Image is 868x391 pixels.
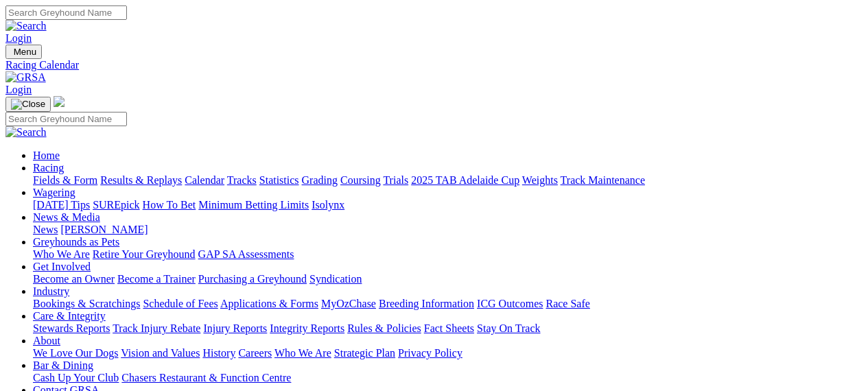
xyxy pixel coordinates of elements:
[33,347,863,359] div: About
[398,347,462,359] a: Privacy Policy
[33,261,91,272] a: Get Involved
[117,273,196,285] a: Become a Trainer
[33,359,93,371] a: Bar & Dining
[5,71,46,84] img: GRSA
[477,298,543,309] a: ICG Outcomes
[227,174,257,186] a: Tracks
[424,322,474,334] a: Fact Sheets
[33,174,863,187] div: Racing
[202,347,235,359] a: History
[143,298,218,309] a: Schedule of Fees
[198,199,309,211] a: Minimum Betting Limits
[33,248,90,260] a: Who We Are
[33,322,863,335] div: Care & Integrity
[379,298,474,309] a: Breeding Information
[143,199,196,211] a: How To Bet
[5,20,47,32] img: Search
[477,322,540,334] a: Stay On Track
[185,174,224,186] a: Calendar
[121,372,291,383] a: Chasers Restaurant & Function Centre
[33,224,58,235] a: News
[93,248,196,260] a: Retire Your Greyhound
[54,96,64,107] img: logo-grsa-white.png
[33,372,119,383] a: Cash Up Your Club
[33,150,60,161] a: Home
[33,174,97,186] a: Fields & Form
[334,347,395,359] a: Strategic Plan
[33,347,118,359] a: We Love Our Dogs
[5,45,42,59] button: Toggle navigation
[309,273,362,285] a: Syndication
[33,310,106,322] a: Care & Integrity
[33,199,863,211] div: Wagering
[33,162,64,174] a: Racing
[33,224,863,236] div: News & Media
[383,174,408,186] a: Trials
[411,174,519,186] a: 2025 TAB Adelaide Cup
[33,285,69,297] a: Industry
[14,47,36,57] span: Menu
[11,99,45,110] img: Close
[33,273,863,285] div: Get Involved
[220,298,318,309] a: Applications & Forms
[33,248,863,261] div: Greyhounds as Pets
[33,236,119,248] a: Greyhounds as Pets
[33,211,100,223] a: News & Media
[33,372,863,384] div: Bar & Dining
[5,84,32,95] a: Login
[312,199,344,211] a: Isolynx
[270,322,344,334] a: Integrity Reports
[203,322,267,334] a: Injury Reports
[100,174,182,186] a: Results & Replays
[33,298,140,309] a: Bookings & Scratchings
[198,248,294,260] a: GAP SA Assessments
[33,335,60,346] a: About
[259,174,299,186] a: Statistics
[274,347,331,359] a: Who We Are
[561,174,645,186] a: Track Maintenance
[33,322,110,334] a: Stewards Reports
[302,174,338,186] a: Grading
[5,112,127,126] input: Search
[5,32,32,44] a: Login
[5,97,51,112] button: Toggle navigation
[5,126,47,139] img: Search
[347,322,421,334] a: Rules & Policies
[522,174,558,186] a: Weights
[33,273,115,285] a: Become an Owner
[33,187,75,198] a: Wagering
[238,347,272,359] a: Careers
[113,322,200,334] a: Track Injury Rebate
[121,347,200,359] a: Vision and Values
[5,5,127,20] input: Search
[93,199,139,211] a: SUREpick
[321,298,376,309] a: MyOzChase
[546,298,589,309] a: Race Safe
[33,199,90,211] a: [DATE] Tips
[198,273,307,285] a: Purchasing a Greyhound
[5,59,863,71] a: Racing Calendar
[33,298,863,310] div: Industry
[340,174,381,186] a: Coursing
[60,224,148,235] a: [PERSON_NAME]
